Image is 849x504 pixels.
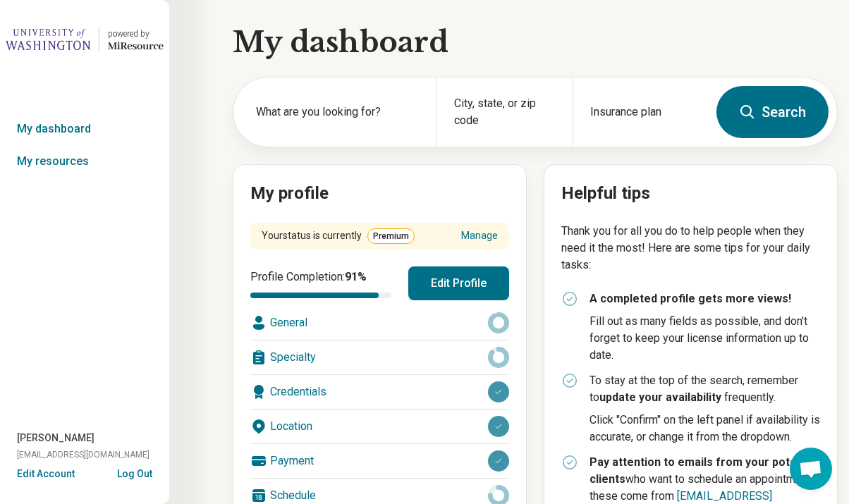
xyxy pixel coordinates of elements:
label: What are you looking for? [256,104,420,121]
button: Edit Profile [408,266,509,300]
div: powered by [108,27,164,40]
h2: My profile [250,182,509,206]
p: Click "Confirm" on the left panel if availability is accurate, or change it from the dropdown. [590,412,820,445]
div: Credentials [250,375,509,409]
p: Thank you for all you do to help people when they need it the most! Here are some tips for your d... [561,223,820,273]
span: [EMAIL_ADDRESS][DOMAIN_NAME] [17,448,149,461]
strong: A completed profile gets more views! [590,292,791,305]
strong: Pay attention to emails from your potential clients [590,455,819,486]
h2: Helpful tips [561,182,820,206]
div: Location [250,410,509,443]
div: Specialty [250,340,509,374]
div: General [250,306,509,340]
p: Fill out as many fields as possible, and don't forget to keep your license information up to date. [590,313,820,364]
button: Log Out [117,467,152,478]
a: Manage [461,228,498,243]
div: Profile Completion: [250,269,391,298]
h1: My dashboard [233,23,838,62]
button: Search [716,86,829,138]
a: University of Washingtonpowered by [6,23,164,56]
div: Your status is currently [262,228,415,244]
button: Edit Account [17,467,75,481]
strong: update your availability [599,391,721,404]
span: 91 % [345,270,367,283]
img: University of Washington [6,23,90,56]
p: To stay at the top of the search, remember to frequently. [590,372,820,406]
span: [PERSON_NAME] [17,431,94,445]
div: Payment [250,444,509,478]
div: Open chat [790,448,832,490]
span: Premium [367,228,415,244]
